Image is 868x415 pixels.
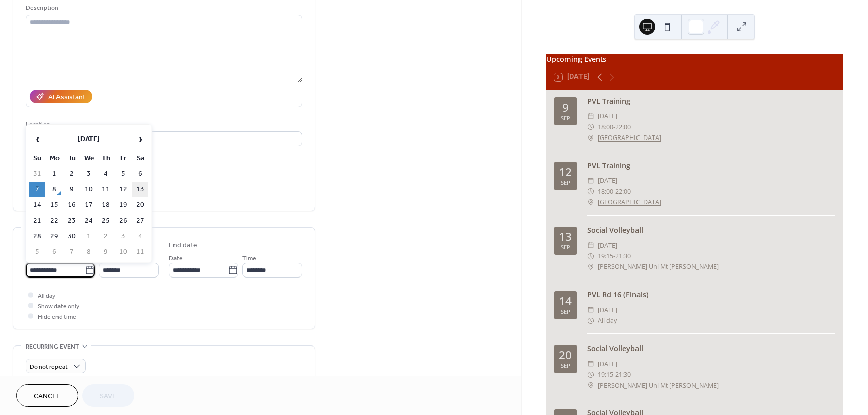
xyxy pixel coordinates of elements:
th: Sa [132,151,148,166]
td: 9 [64,182,80,197]
td: 1 [46,167,63,181]
div: ​ [587,240,594,251]
span: Date [169,253,183,264]
span: › [133,129,148,149]
th: Mo [46,151,63,166]
div: Sep [561,309,570,314]
td: 2 [98,229,114,244]
div: ​ [587,369,594,380]
div: ​ [587,122,594,132]
div: Location [26,119,300,130]
td: 21 [29,214,45,228]
span: Recurring event [26,341,79,352]
span: Hide end time [38,312,76,322]
th: [DATE] [46,128,131,150]
div: PVL Training [587,96,835,107]
span: [DATE] [598,240,617,251]
td: 15 [46,198,63,213]
span: 18:00 [598,122,613,132]
td: 12 [115,182,131,197]
div: ​ [587,315,594,326]
div: Description [26,3,300,13]
a: [PERSON_NAME] Uni Mt [PERSON_NAME] [598,380,719,391]
td: 5 [115,167,131,181]
div: ​ [587,251,594,261]
div: PVL Rd 16 (Finals) [587,289,835,300]
div: ​ [587,132,594,143]
td: 4 [132,229,148,244]
button: Cancel [16,384,78,407]
div: End date [169,240,197,251]
div: ​ [587,197,594,208]
td: 30 [64,229,80,244]
td: 25 [98,214,114,228]
div: ​ [587,380,594,391]
span: 22:00 [615,186,631,197]
div: Social Volleyball [587,343,835,354]
th: Tu [64,151,80,166]
td: 11 [98,182,114,197]
span: [DATE] [598,359,617,369]
div: 20 [559,350,572,361]
span: [DATE] [598,111,617,121]
div: ​ [587,111,594,121]
td: 17 [81,198,97,213]
td: 13 [132,182,148,197]
td: 22 [46,214,63,228]
td: 10 [81,182,97,197]
span: [DATE] [598,175,617,186]
div: Social Volleyball [587,225,835,236]
td: 3 [115,229,131,244]
td: 24 [81,214,97,228]
td: 7 [29,182,45,197]
div: PVL Training [587,160,835,171]
td: 28 [29,229,45,244]
a: [GEOGRAPHIC_DATA] [598,197,661,208]
a: [PERSON_NAME] Uni Mt [PERSON_NAME] [598,261,719,272]
span: - [613,251,615,261]
span: ‹ [30,129,45,149]
span: Show date only [38,301,79,312]
td: 10 [115,245,131,259]
td: 20 [132,198,148,213]
td: 27 [132,214,148,228]
button: AI Assistant [30,90,92,103]
div: ​ [587,359,594,369]
div: ​ [587,175,594,186]
span: 19:15 [598,369,613,380]
div: ​ [587,186,594,197]
span: Cancel [34,391,61,402]
td: 23 [64,214,80,228]
div: 14 [559,296,572,307]
td: 14 [29,198,45,213]
td: 3 [81,167,97,181]
td: 6 [46,245,63,259]
span: - [613,122,615,132]
td: 6 [132,167,148,181]
td: 8 [81,245,97,259]
div: 9 [562,102,569,114]
td: 26 [115,214,131,228]
td: 18 [98,198,114,213]
div: Sep [561,115,570,121]
span: [DATE] [598,305,617,315]
td: 19 [115,198,131,213]
div: AI Assistant [48,92,85,103]
div: 12 [559,167,572,178]
span: 19:15 [598,251,613,261]
td: 7 [64,245,80,259]
span: 21:30 [615,369,631,380]
div: ​ [587,305,594,315]
td: 16 [64,198,80,213]
td: 29 [46,229,63,244]
span: 18:00 [598,186,613,197]
td: 5 [29,245,45,259]
th: We [81,151,97,166]
td: 31 [29,167,45,181]
span: 21:30 [615,251,631,261]
span: Do not repeat [30,361,68,373]
span: All day [598,315,617,326]
th: Th [98,151,114,166]
th: Fr [115,151,131,166]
